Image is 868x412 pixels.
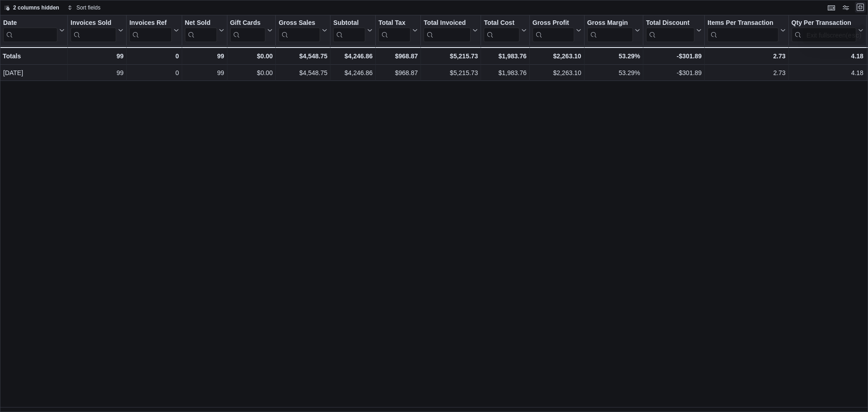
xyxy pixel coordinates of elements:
[792,19,856,28] div: Qty Per Transaction
[807,24,862,33] div: Exit fullscreen ( )
[0,2,63,13] button: 2 columns hidden
[533,19,574,28] div: Gross Profit
[378,19,410,42] div: Total Tax
[278,67,327,78] div: $4,548.75
[185,19,224,42] button: Net Sold
[646,67,702,78] div: -$301.89
[855,2,866,13] button: Exit fullscreen
[64,2,104,13] button: Sort fields
[533,19,581,42] button: Gross Profit
[3,19,57,28] div: Date
[333,51,373,62] div: $4,246.86
[230,19,266,42] div: Gift Card Sales
[792,19,856,42] div: Qty Per Transaction
[378,19,418,42] button: Total Tax
[792,67,863,78] div: 4.18
[129,51,179,62] div: 0
[278,19,320,28] div: Gross Sales
[424,67,478,78] div: $5,215.73
[708,67,786,78] div: 2.73
[129,19,179,42] button: Invoices Ref
[185,19,217,42] div: Net Sold
[278,19,320,42] div: Gross Sales
[76,4,100,11] span: Sort fields
[587,19,633,42] div: Gross Margin
[792,19,863,42] button: Qty Per Transaction
[484,19,519,42] div: Total Cost
[646,51,702,62] div: -$301.89
[424,19,471,42] div: Total Invoiced
[587,67,640,78] div: 53.29%
[533,67,581,78] div: $2,263.10
[333,19,373,42] button: Subtotal
[587,51,640,62] div: 53.29%
[185,67,224,78] div: 99
[378,67,418,78] div: $968.87
[424,19,478,42] button: Total Invoiced
[185,19,217,28] div: Net Sold
[129,67,179,78] div: 0
[646,19,702,42] button: Total Discount
[71,51,123,62] div: 99
[333,19,365,42] div: Subtotal
[424,19,471,28] div: Total Invoiced
[71,19,116,28] div: Invoices Sold
[708,19,786,42] button: Items Per Transaction
[129,19,171,42] div: Invoices Ref
[646,19,694,28] div: Total Discount
[333,19,365,28] div: Subtotal
[71,19,116,42] div: Invoices Sold
[230,19,273,42] button: Gift Cards
[646,19,694,42] div: Total Discount
[3,19,65,42] button: Date
[3,51,65,62] div: Totals
[587,19,633,28] div: Gross Margin
[708,19,778,28] div: Items Per Transaction
[484,51,526,62] div: $1,983.76
[792,51,863,62] div: 4.18
[378,51,418,62] div: $968.87
[826,2,837,13] button: Keyboard shortcuts
[3,67,65,78] div: [DATE]
[840,2,851,13] button: Display options
[3,19,57,42] div: Date
[129,19,171,28] div: Invoices Ref
[708,19,778,42] div: Items Per Transaction
[13,4,59,11] span: 2 columns hidden
[185,51,224,62] div: 99
[230,51,273,62] div: $0.00
[278,51,327,62] div: $4,548.75
[230,19,266,28] div: Gift Cards
[708,51,786,62] div: 2.73
[71,67,123,78] div: 99
[484,67,526,78] div: $1,983.76
[424,51,478,62] div: $5,215.73
[278,19,327,42] button: Gross Sales
[484,19,526,42] button: Total Cost
[378,19,410,28] div: Total Tax
[533,51,581,62] div: $2,263.10
[230,67,273,78] div: $0.00
[533,19,574,42] div: Gross Profit
[71,19,123,42] button: Invoices Sold
[333,67,373,78] div: $4,246.86
[848,25,859,33] kbd: esc
[587,19,640,42] button: Gross Margin
[484,19,519,28] div: Total Cost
